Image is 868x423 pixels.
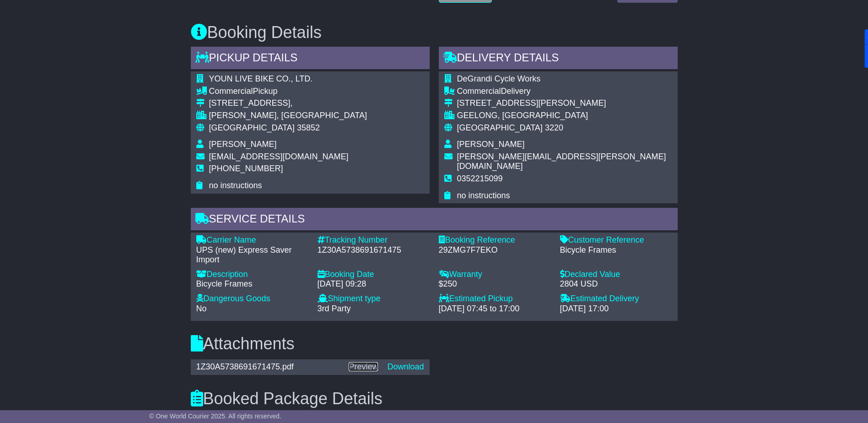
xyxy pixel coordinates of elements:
div: [STREET_ADDRESS], [209,98,367,108]
div: Pickup Details [191,47,430,71]
span: [GEOGRAPHIC_DATA] [457,123,543,132]
span: [PERSON_NAME][EMAIL_ADDRESS][PERSON_NAME][DOMAIN_NAME] [457,152,666,171]
div: Bicycle Frames [560,245,672,255]
span: DeGrandi Cycle Works [457,74,541,83]
div: Shipment type [318,294,430,304]
div: Estimated Delivery [560,294,672,304]
span: [PERSON_NAME] [457,140,525,149]
span: Commercial [457,87,501,96]
div: [PERSON_NAME], [GEOGRAPHIC_DATA] [209,111,367,121]
span: no instructions [209,181,262,190]
a: Preview [349,362,378,371]
div: UPS (new) Express Saver Import [196,245,308,265]
div: 29ZMG7F7EKO [439,245,551,255]
div: Customer Reference [560,235,672,245]
h3: Booked Package Details [191,390,678,408]
div: Tracking Number [318,235,430,245]
span: 3220 [545,123,563,132]
div: Booking Date [318,270,430,280]
div: Delivery Details [439,47,678,71]
span: [EMAIL_ADDRESS][DOMAIN_NAME] [209,152,349,161]
div: Warranty [439,270,551,280]
div: Booking Reference [439,235,551,245]
div: Declared Value [560,270,672,280]
div: [DATE] 17:00 [560,304,672,314]
span: [PHONE_NUMBER] [209,164,283,173]
span: 3rd Party [318,304,351,313]
span: 35852 [297,123,320,132]
div: 1Z30A5738691671475.pdf [192,362,345,372]
span: no instructions [457,191,510,200]
span: Commercial [209,87,253,96]
div: Service Details [191,208,678,233]
h3: Booking Details [191,23,678,42]
span: [GEOGRAPHIC_DATA] [209,123,295,132]
div: [DATE] 07:45 to 17:00 [439,304,551,314]
div: $250 [439,279,551,289]
div: GEELONG, [GEOGRAPHIC_DATA] [457,111,672,121]
div: Estimated Pickup [439,294,551,304]
div: [DATE] 09:28 [318,279,430,289]
div: Pickup [209,87,367,97]
span: 0352215099 [457,174,503,183]
span: No [196,304,207,313]
div: 1Z30A5738691671475 [318,245,430,255]
h3: Attachments [191,335,678,353]
div: Carrier Name [196,235,308,245]
span: © One World Courier 2025. All rights reserved. [149,412,281,420]
div: Description [196,270,308,280]
span: YOUN LIVE BIKE CO., LTD. [209,74,313,83]
div: Dangerous Goods [196,294,308,304]
div: Bicycle Frames [196,279,308,289]
div: 2804 USD [560,279,672,289]
div: Delivery [457,87,672,97]
a: Download [387,362,424,371]
span: [PERSON_NAME] [209,140,277,149]
div: [STREET_ADDRESS][PERSON_NAME] [457,98,672,108]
